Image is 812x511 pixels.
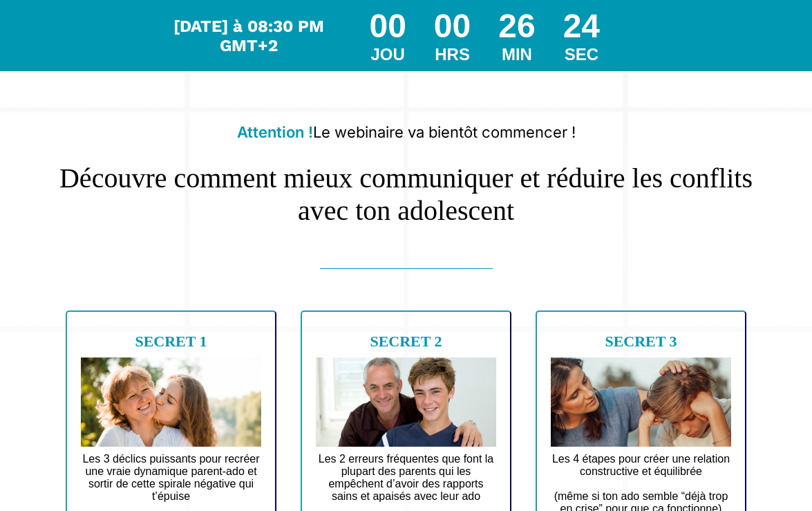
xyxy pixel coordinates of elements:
img: d70f9ede54261afe2763371d391305a3_Design_sans_titre_4.jpg [81,357,261,447]
div: HRS [434,45,471,64]
div: Le webinar commence dans... [170,17,328,55]
img: 774e71fe38cd43451293438b60a23fce_Design_sans_titre_1.jpg [316,357,496,447]
b: Attention ! [237,123,313,141]
span: [DATE] à 08:30 PM GMT+2 [173,17,324,55]
div: MIN [498,45,535,64]
div: 00 [369,7,406,45]
div: JOU [369,45,406,64]
b: SECRET 2 [370,333,442,350]
h1: Découvre comment mieux communiquer et réduire les conflits avec ton adolescent [59,148,753,227]
img: 6e5ea48f4dd0521e46c6277ff4d310bb_Design_sans_titre_5.jpg [551,357,731,447]
div: SEC [563,45,600,64]
b: SECRET 3 [605,333,677,350]
div: 26 [498,7,535,45]
div: 24 [563,7,600,45]
h2: Le webinaire va bientôt commencer ! [59,116,753,148]
b: SECRET 1 [135,333,207,350]
div: 00 [434,7,471,45]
